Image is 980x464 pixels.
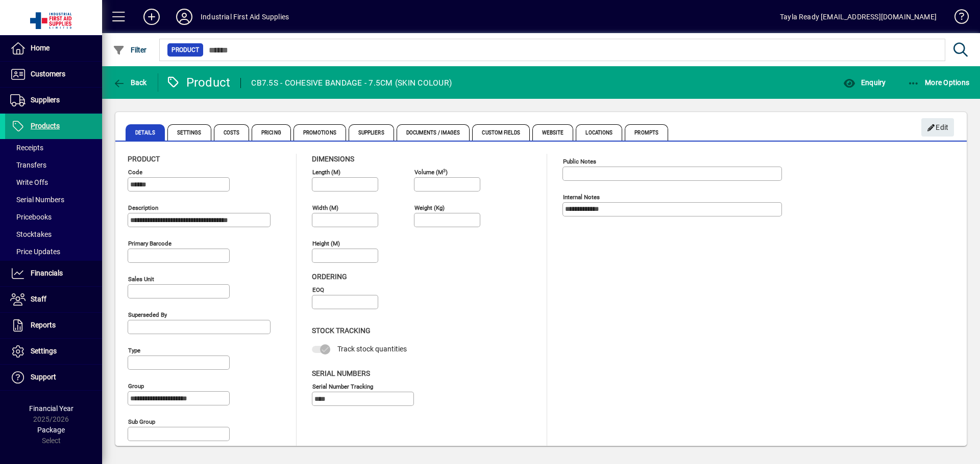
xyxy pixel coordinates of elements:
[128,155,160,163] span: Product
[312,240,340,247] mat-label: Height (m)
[5,313,102,338] a: Reports
[31,269,63,277] span: Financials
[166,74,231,91] div: Product
[293,124,346,141] span: Promotions
[135,8,168,26] button: Add
[905,73,972,92] button: More Options
[5,139,102,156] a: Receipts
[312,155,354,163] span: Dimensions
[251,75,452,91] div: CB7.5S - COHESIVE BANDAGE - 7.5CM (SKIN COLOUR)
[563,194,600,201] mat-label: Internal Notes
[31,44,50,52] span: Home
[5,174,102,191] a: Write Offs
[337,345,407,353] span: Track stock quantities
[110,73,150,92] button: Back
[113,78,147,87] span: Back
[102,73,158,92] app-page-header-button: Back
[5,208,102,226] a: Pricebooks
[128,311,167,318] mat-label: Superseded by
[201,9,289,25] div: Industrial First Aid Supplies
[214,124,250,141] span: Costs
[908,78,970,87] span: More Options
[841,73,888,92] button: Enquiry
[5,62,102,87] a: Customers
[625,124,668,141] span: Prompts
[576,124,622,141] span: Locations
[10,144,43,152] span: Receipts
[10,196,64,204] span: Serial Numbers
[312,204,338,211] mat-label: Width (m)
[5,226,102,243] a: Stocktakes
[110,41,150,59] button: Filter
[532,124,574,141] span: Website
[31,347,57,355] span: Settings
[312,326,371,335] span: Stock Tracking
[921,118,954,137] button: Edit
[31,122,60,130] span: Products
[443,168,446,173] sup: 3
[37,426,65,434] span: Package
[5,88,102,113] a: Suppliers
[414,204,445,211] mat-label: Weight (Kg)
[414,169,448,176] mat-label: Volume (m )
[31,321,56,329] span: Reports
[5,36,102,61] a: Home
[927,119,949,136] span: Edit
[5,287,102,312] a: Staff
[5,243,102,260] a: Price Updates
[10,248,60,256] span: Price Updates
[126,124,165,141] span: Details
[128,418,155,425] mat-label: Sub group
[5,191,102,208] a: Serial Numbers
[167,124,211,141] span: Settings
[312,169,340,176] mat-label: Length (m)
[128,204,158,211] mat-label: Description
[128,169,142,176] mat-label: Code
[312,369,370,377] span: Serial Numbers
[397,124,470,141] span: Documents / Images
[10,178,48,186] span: Write Offs
[31,96,60,104] span: Suppliers
[128,383,144,390] mat-label: Group
[780,9,937,25] div: Tayla Ready [EMAIL_ADDRESS][DOMAIN_NAME]
[171,45,199,55] span: Product
[349,124,394,141] span: Suppliers
[128,276,154,283] mat-label: Sales unit
[843,78,886,87] span: Enquiry
[947,2,967,35] a: Knowledge Base
[128,240,171,247] mat-label: Primary barcode
[10,213,52,221] span: Pricebooks
[31,295,46,303] span: Staff
[5,156,102,174] a: Transfers
[563,158,596,165] mat-label: Public Notes
[312,286,324,293] mat-label: EOQ
[168,8,201,26] button: Profile
[312,272,347,281] span: Ordering
[113,46,147,54] span: Filter
[472,124,529,141] span: Custom Fields
[10,230,52,238] span: Stocktakes
[31,373,56,381] span: Support
[5,339,102,364] a: Settings
[5,261,102,286] a: Financials
[5,365,102,390] a: Support
[312,383,373,390] mat-label: Serial Number tracking
[252,124,291,141] span: Pricing
[29,404,73,413] span: Financial Year
[128,347,140,354] mat-label: Type
[31,70,65,78] span: Customers
[10,161,46,169] span: Transfers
